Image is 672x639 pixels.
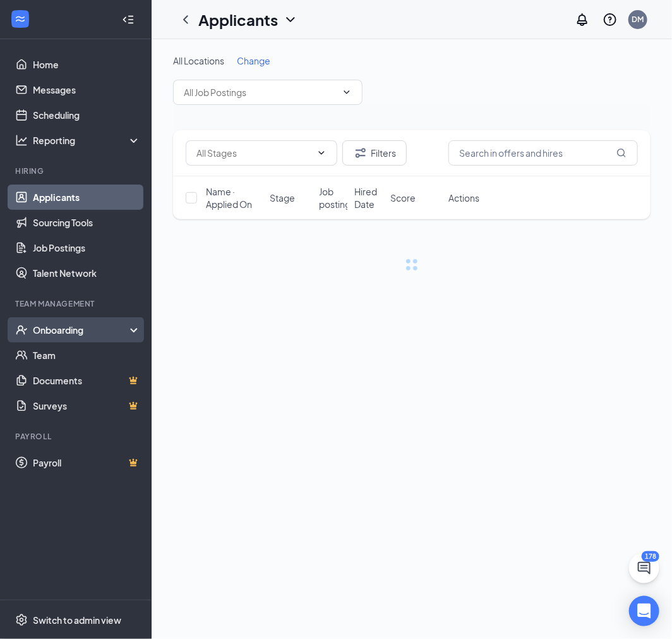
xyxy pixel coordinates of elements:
[15,614,28,626] svg: Settings
[642,551,659,562] div: 178
[33,102,141,128] a: Scheduling
[196,146,311,160] input: All Stages
[33,77,141,102] a: Messages
[316,148,327,158] svg: ChevronDown
[237,55,270,66] span: Change
[637,561,652,576] svg: ChatActive
[33,343,141,368] a: Team
[178,12,193,27] svg: ChevronLeft
[33,134,141,147] div: Reporting
[173,55,224,66] span: All Locations
[184,85,337,99] input: All Job Postings
[206,185,262,210] span: Name · Applied On
[342,140,407,166] button: Filter Filters
[575,12,590,27] svg: Notifications
[33,210,141,235] a: Sourcing Tools
[283,12,298,27] svg: ChevronDown
[342,87,352,97] svg: ChevronDown
[122,13,135,26] svg: Collapse
[33,260,141,286] a: Talent Network
[15,324,28,336] svg: UserCheck
[629,553,659,583] button: ChatActive
[448,192,479,204] span: Actions
[33,450,141,475] a: PayrollCrown
[14,13,27,25] svg: WorkstreamLogo
[33,235,141,260] a: Job Postings
[15,431,138,442] div: Payroll
[33,393,141,418] a: SurveysCrown
[448,140,638,166] input: Search in offers and hires
[33,614,121,626] div: Switch to admin view
[33,185,141,210] a: Applicants
[629,596,659,626] div: Open Intercom Messenger
[198,9,278,30] h1: Applicants
[33,324,130,336] div: Onboarding
[603,12,618,27] svg: QuestionInfo
[353,145,368,161] svg: Filter
[15,166,138,176] div: Hiring
[355,185,383,210] span: Hired Date
[33,52,141,77] a: Home
[15,298,138,309] div: Team Management
[15,134,28,147] svg: Analysis
[33,368,141,393] a: DocumentsCrown
[616,148,627,158] svg: MagnifyingGlass
[319,185,351,210] span: Job posting
[270,192,295,204] span: Stage
[390,192,416,204] span: Score
[632,14,644,25] div: DM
